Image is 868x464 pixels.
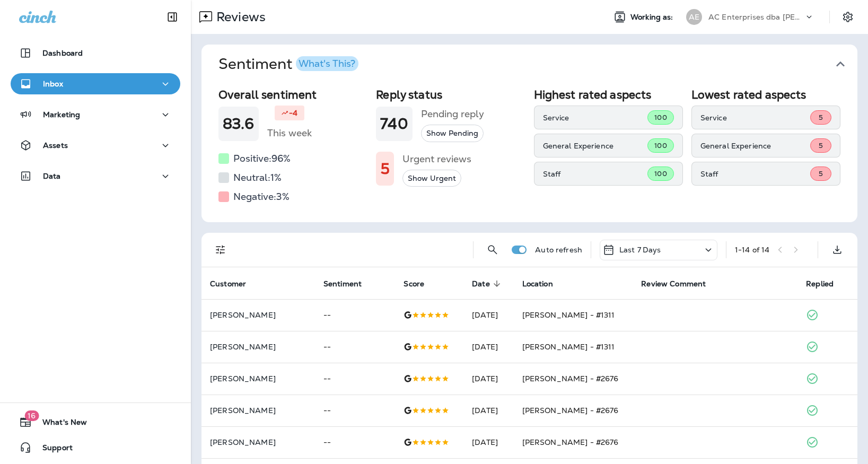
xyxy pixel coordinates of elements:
button: SentimentWhat's This? [210,45,866,84]
h2: Reply status [376,88,525,101]
span: [PERSON_NAME] - #2676 [522,374,619,383]
p: Marketing [43,110,80,119]
h1: 83.6 [223,115,255,133]
p: Assets [43,141,68,150]
p: [PERSON_NAME] [210,311,306,319]
span: Customer [210,279,246,288]
p: [PERSON_NAME] [210,438,306,447]
button: Assets [11,135,180,156]
td: -- [315,299,396,331]
div: SentimentWhat's This? [201,84,857,222]
p: Staff [543,170,648,178]
td: -- [315,363,396,395]
p: Service [700,113,810,122]
span: 100 [654,169,667,178]
span: Score [404,279,438,288]
span: Review Comment [641,279,706,288]
p: Dashboard [42,49,83,57]
button: Support [11,437,180,458]
span: Replied [806,279,847,288]
span: 100 [654,141,667,150]
p: Last 7 Days [619,246,661,254]
span: 16 [24,410,39,421]
td: -- [315,395,396,426]
h5: Pending reply [421,106,484,122]
span: [PERSON_NAME] - #1311 [522,310,615,320]
span: [PERSON_NAME] - #2676 [522,406,619,415]
span: Sentiment [323,279,375,288]
span: Location [522,279,553,288]
span: Date [472,279,490,288]
span: Sentiment [323,279,362,288]
button: What's This? [296,56,358,71]
button: Export as CSV [827,239,848,260]
h5: Positive: 96 % [233,150,291,167]
td: [DATE] [463,426,513,458]
button: Data [11,165,180,187]
td: [DATE] [463,363,513,395]
p: Staff [700,170,810,178]
h1: 740 [380,115,408,133]
span: Score [404,279,424,288]
button: Show Pending [421,125,484,142]
p: General Experience [543,142,648,150]
span: 5 [819,141,823,150]
span: What's New [32,418,87,431]
span: Date [472,279,504,288]
span: Replied [806,279,834,288]
span: [PERSON_NAME] - #1311 [522,342,615,352]
button: Show Urgent [402,170,461,187]
div: What's This? [299,59,355,68]
span: 100 [654,113,667,122]
span: Review Comment [641,279,720,288]
span: Customer [210,279,260,288]
button: Collapse Sidebar [157,6,187,28]
p: Reviews [212,9,266,25]
h1: Sentiment [218,55,358,73]
h2: Lowest rated aspects [691,88,840,101]
button: Settings [838,7,857,27]
h5: Urgent reviews [402,151,471,168]
span: Working as: [630,13,676,22]
h5: Negative: 3 % [233,188,290,205]
td: -- [315,426,396,458]
span: Location [522,279,567,288]
span: 5 [819,113,823,122]
button: Filters [210,239,231,260]
p: -4 [289,108,297,118]
p: [PERSON_NAME] [210,374,306,383]
td: [DATE] [463,299,513,331]
td: -- [315,331,396,363]
h2: Overall sentiment [218,88,367,101]
p: General Experience [700,142,810,150]
p: Auto refresh [535,246,582,254]
p: Service [543,113,648,122]
span: Support [32,443,73,456]
p: AC Enterprises dba [PERSON_NAME] [708,13,804,21]
div: 1 - 14 of 14 [735,246,769,254]
button: Search Reviews [482,239,503,260]
span: [PERSON_NAME] - #2676 [522,437,619,447]
p: Inbox [43,80,63,88]
td: [DATE] [463,395,513,426]
h5: Neutral: 1 % [233,169,282,186]
button: 16What's New [11,412,180,433]
button: Dashboard [11,42,180,64]
button: Inbox [11,73,180,94]
div: AE [686,9,702,25]
h1: 5 [380,160,390,178]
span: 5 [819,169,823,178]
h5: This week [267,125,312,142]
button: Marketing [11,104,180,125]
p: [PERSON_NAME] [210,406,306,415]
p: Data [43,172,61,180]
p: [PERSON_NAME] [210,343,306,351]
h2: Highest rated aspects [534,88,683,101]
td: [DATE] [463,331,513,363]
